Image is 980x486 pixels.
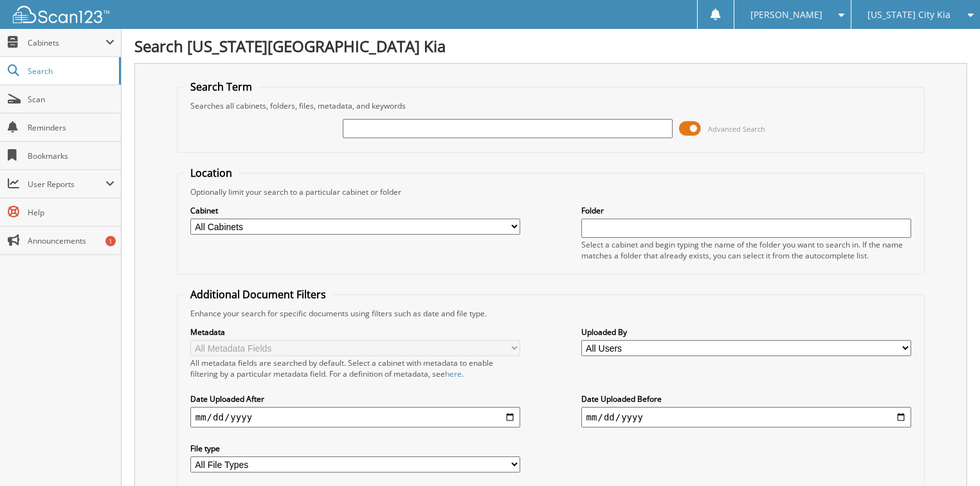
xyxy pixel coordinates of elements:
label: Date Uploaded Before [581,393,912,404]
span: Scan [28,94,114,105]
label: File type [190,443,521,454]
label: Date Uploaded After [190,393,521,404]
label: Folder [581,205,912,216]
legend: Location [184,166,239,180]
legend: Search Term [184,80,259,94]
div: All metadata fields are searched by default. Select a cabinet with metadata to enable filtering b... [190,357,521,379]
input: start [190,407,521,428]
input: end [581,407,912,428]
span: User Reports [28,179,105,190]
legend: Additional Document Filters [184,287,332,301]
div: Optionally limit your search to a particular cabinet or folder [184,186,918,197]
span: Help [28,207,114,218]
label: Cabinet [190,205,521,216]
h1: Search [US_STATE][GEOGRAPHIC_DATA] Kia [134,35,967,57]
span: [PERSON_NAME] [750,11,822,19]
label: Uploaded By [581,327,912,337]
span: Reminders [28,122,114,133]
div: Searches all cabinets, folders, files, metadata, and keywords [184,100,918,111]
span: Bookmarks [28,150,114,161]
div: 1 [105,236,116,246]
img: scan123-logo-white.svg [13,6,109,23]
div: Select a cabinet and begin typing the name of the folder you want to search in. If the name match... [581,239,912,261]
span: Announcements [28,235,114,246]
a: here [445,368,462,379]
span: Search [28,66,113,76]
span: [US_STATE] City Kia [867,11,950,19]
label: Metadata [190,327,521,337]
span: Cabinets [28,37,105,48]
div: Enhance your search for specific documents using filters such as date and file type. [184,308,918,319]
span: Advanced Search [708,124,765,134]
